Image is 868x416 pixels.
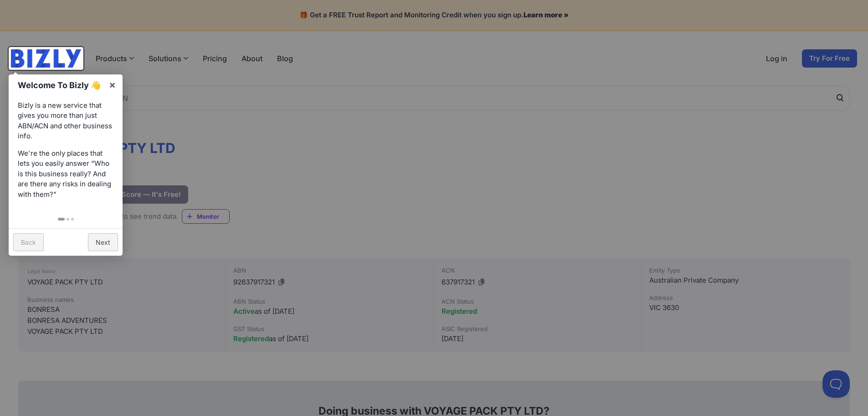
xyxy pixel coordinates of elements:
[13,233,44,251] a: Back
[88,233,118,251] a: Next
[18,79,104,91] h1: Welcome To Bizly 👋
[102,74,123,95] a: ×
[18,148,113,200] p: We're the only places that lets you easily answer “Who is this business really? And are there any...
[18,100,113,142] p: Bizly is a new service that gives you more than just ABN/ACN and other business info.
